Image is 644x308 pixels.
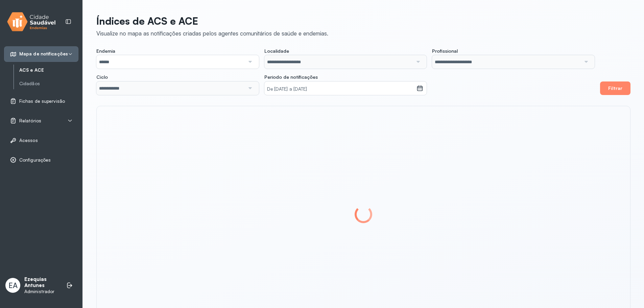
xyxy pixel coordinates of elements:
[19,98,65,104] span: Fichas de supervisão
[432,48,458,54] span: Profissional
[264,48,289,54] span: Localidade
[19,157,51,163] span: Configurações
[96,30,328,37] div: Visualize no mapa as notificações criadas pelos agentes comunitários de saúde e endemias.
[267,86,414,93] small: De [DATE] a [DATE]
[19,118,41,124] span: Relatórios
[24,289,59,294] p: Administrador
[7,11,56,33] img: logo.svg
[264,74,318,80] span: Período de notificações
[10,137,73,144] a: Acessos
[10,157,73,163] a: Configurações
[8,281,18,290] span: EA
[19,81,78,87] a: Cidadãos
[96,48,115,54] span: Endemia
[96,15,328,27] p: Índices de ACS e ACE
[19,67,78,73] a: ACS e ACE
[10,98,73,104] a: Fichas de supervisão
[19,66,78,74] a: ACS e ACE
[96,74,108,80] span: Ciclo
[24,276,59,289] p: Ezequias Antunes
[19,138,38,143] span: Acessos
[19,51,68,57] span: Mapa de notificações
[19,79,78,88] a: Cidadãos
[600,81,630,95] button: Filtrar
